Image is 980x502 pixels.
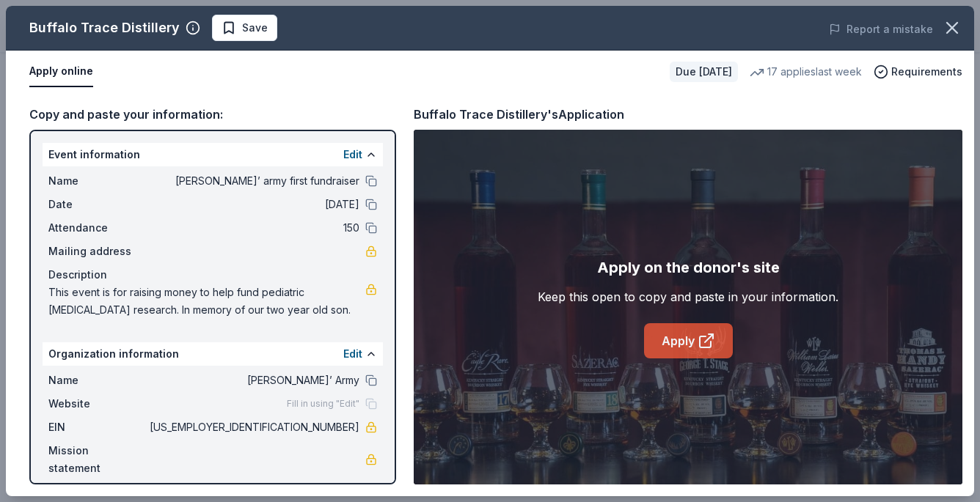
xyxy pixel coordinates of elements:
span: Website [48,395,147,413]
span: [PERSON_NAME]’ army first fundraiser [147,172,359,190]
div: 17 applies last week [750,63,862,81]
span: 150 [147,219,359,237]
div: Organization information [43,342,383,366]
span: Mission statement [48,442,147,477]
div: Buffalo Trace Distillery [29,16,180,40]
span: Name [48,372,147,389]
span: Save [242,19,268,37]
span: Attendance [48,219,147,237]
span: Requirements [891,63,962,81]
span: [PERSON_NAME]’ Army [147,372,359,389]
span: Date [48,196,147,213]
span: Name [48,172,147,190]
div: Keep this open to copy and paste in your information. [538,288,838,306]
div: Due [DATE] [670,62,738,82]
button: Apply online [29,56,93,87]
button: Requirements [874,63,962,81]
span: Mailing address [48,243,147,260]
div: Copy and paste your information: [29,105,396,124]
button: Edit [343,146,362,163]
span: [DATE] [147,196,359,213]
div: Buffalo Trace Distillery's Application [414,105,624,124]
span: This event is for raising money to help fund pediatric [MEDICAL_DATA] research. In memory of our ... [48,284,365,319]
span: [US_EMPLOYER_IDENTIFICATION_NUMBER] [147,418,359,436]
span: Fill in using "Edit" [287,398,359,410]
button: Report a mistake [829,21,933,38]
div: Apply on the donor's site [597,256,780,279]
span: EIN [48,418,147,436]
div: Description [48,266,377,284]
button: Edit [343,345,362,363]
button: Save [212,15,277,41]
div: Event information [43,143,383,166]
a: Apply [644,323,733,358]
